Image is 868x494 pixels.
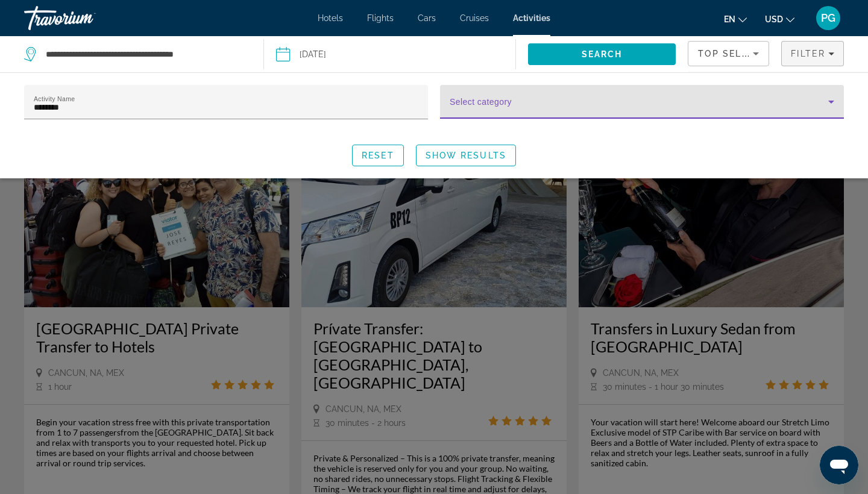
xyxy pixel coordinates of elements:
button: Change currency [765,10,794,28]
span: en [724,14,735,24]
a: Activities [513,13,550,23]
span: Reset [362,151,394,160]
iframe: Button to launch messaging window [820,446,858,484]
span: Show Results [426,151,506,160]
button: Show Results [416,145,516,166]
a: Cruises [460,13,489,23]
button: User Menu [813,5,844,31]
span: Filter [791,49,825,58]
button: [DATE]Date: Oct 11, 2025 [276,36,515,72]
button: Change language [724,10,747,28]
mat-select: Sort by [698,46,759,61]
span: PG [821,12,835,24]
a: Cars [418,13,436,23]
span: USD [765,14,783,24]
a: Flights [367,13,394,23]
span: Search [582,49,623,59]
button: Reset [352,145,404,166]
span: Top Sellers [698,49,767,58]
mat-label: Select category [450,97,512,107]
mat-label: Activity Name [34,95,75,102]
a: Travorium [24,2,145,34]
button: Search [528,43,676,65]
button: Filters [781,41,844,66]
input: Search destination [45,45,245,63]
a: Hotels [318,13,343,23]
